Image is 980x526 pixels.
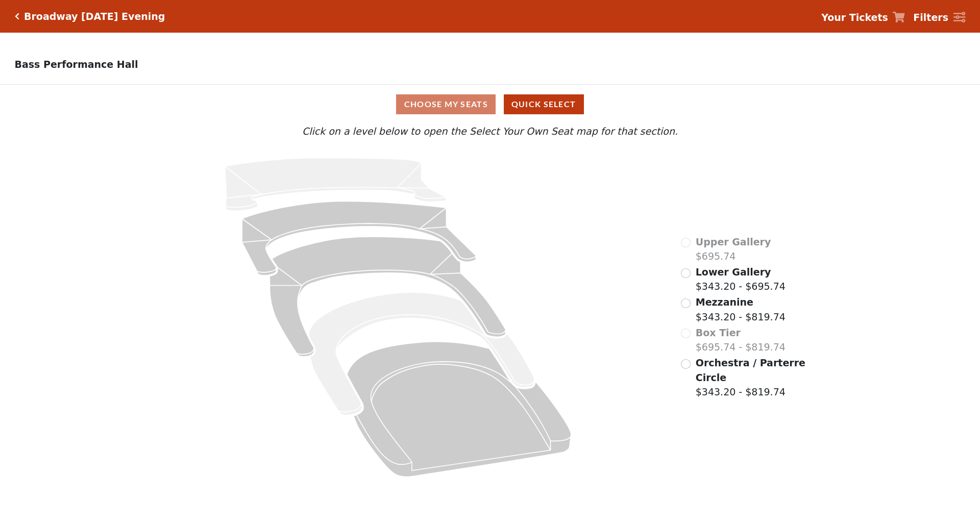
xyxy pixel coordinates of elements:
a: Click here to go back to filters [15,13,19,20]
path: Orchestra / Parterre Circle - Seats Available: 2 [347,342,571,477]
label: $343.20 - $695.74 [696,265,786,294]
h5: Broadway [DATE] Evening [24,11,165,22]
strong: Filters [913,12,948,23]
strong: Your Tickets [821,12,888,23]
label: $695.74 [696,235,771,264]
span: Upper Gallery [696,236,771,247]
button: Quick Select [504,94,584,114]
label: $343.20 - $819.74 [696,356,807,399]
span: Lower Gallery [696,266,771,278]
span: Box Tier [696,327,741,338]
label: $695.74 - $819.74 [696,325,786,355]
a: Your Tickets [821,10,905,25]
p: Click on a level below to open the Select Your Own Seat map for that section. [130,124,850,139]
span: Mezzanine [696,296,753,308]
path: Upper Gallery - Seats Available: 0 [225,158,446,211]
path: Lower Gallery - Seats Available: 4 [242,202,476,275]
label: $343.20 - $819.74 [696,295,786,324]
span: Orchestra / Parterre Circle [696,357,805,383]
a: Filters [913,10,965,25]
